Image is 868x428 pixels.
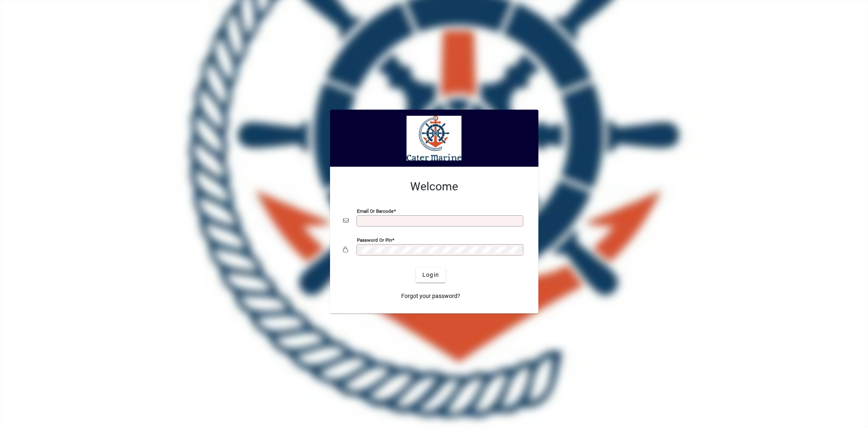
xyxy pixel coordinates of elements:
[401,292,460,300] span: Forgot your password?
[357,208,394,214] mat-label: Email or Barcode
[398,289,464,304] a: Forgot your password?
[357,237,392,243] mat-label: Password or Pin
[422,271,439,279] span: Login
[416,268,446,282] button: Login
[343,180,525,194] h2: Welcome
